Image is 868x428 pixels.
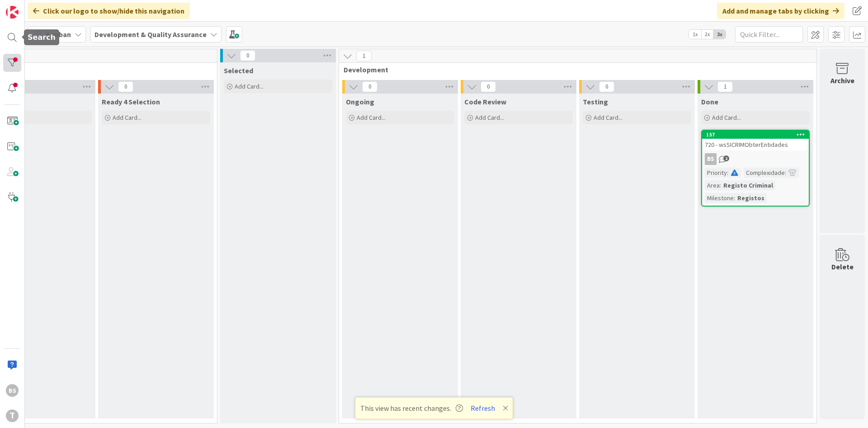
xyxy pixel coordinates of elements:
[702,131,809,151] div: 157720 - wsSICRIMObterEntidades
[712,113,741,122] span: Add Card...
[734,193,735,203] span: :
[721,180,775,190] div: Registo Criminal
[481,81,496,92] span: 0
[113,113,142,122] span: Add Card...
[720,180,721,190] span: :
[464,97,506,106] span: Code Review
[701,130,810,207] a: 157720 - wsSICRIMObterEntidadesBSPriority:Complexidade:Area:Registo CriminalMilestone:Registos
[702,139,809,151] div: 720 - wsSICRIMObterEntidades
[744,168,785,178] div: Complexidade
[28,33,56,42] h5: Search
[6,6,19,19] img: Visit kanbanzone.com
[830,75,854,86] div: Archive
[94,30,207,39] b: Development & Quality Assurance
[102,97,160,106] span: Ready 4 Selection
[235,82,264,90] span: Add Card...
[6,384,19,397] div: BS
[785,168,786,178] span: :
[735,193,767,203] div: Registos
[475,113,504,122] span: Add Card...
[6,409,19,422] div: T
[706,132,809,138] div: 157
[701,97,718,106] span: Done
[583,97,608,106] span: Testing
[594,113,623,122] span: Add Card...
[356,51,372,61] span: 1
[713,30,726,39] span: 3x
[346,97,374,106] span: Ongoing
[705,193,734,203] div: Milestone
[702,131,809,139] div: 157
[46,29,71,40] span: Kanban
[599,81,614,92] span: 0
[717,81,733,92] span: 1
[357,113,386,122] span: Add Card...
[831,261,854,272] div: Delete
[735,26,803,42] input: Quick Filter...
[717,3,844,19] div: Add and manage tabs by clicking
[467,402,498,414] button: Refresh
[118,81,133,92] span: 0
[28,3,190,19] div: Click our logo to show/hide this navigation
[701,30,713,39] span: 2x
[360,403,463,414] span: This view has recent changes.
[240,50,255,61] span: 0
[344,65,805,74] span: Development
[705,168,727,178] div: Priority
[705,180,720,190] div: Area
[224,66,253,75] span: Selected
[727,168,728,178] span: :
[702,153,809,165] div: BS
[723,155,729,161] span: 2
[362,81,377,92] span: 0
[689,30,701,39] span: 1x
[705,153,717,165] div: BS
